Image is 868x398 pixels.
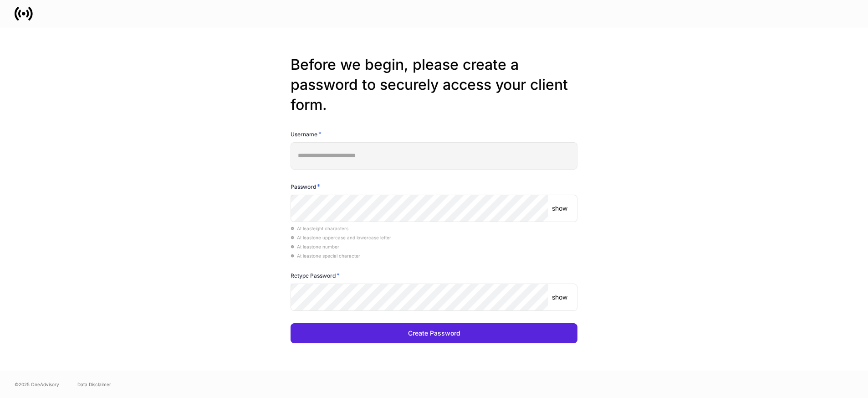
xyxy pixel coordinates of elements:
h6: Password [291,182,320,191]
h2: Before we begin, please create a password to securely access your client form. [291,55,577,115]
p: show [552,293,567,302]
div: Create Password [408,330,460,336]
span: © 2025 OneAdvisory [15,381,59,388]
span: At least one uppercase and lowercase letter [291,235,391,240]
button: Create Password [291,323,577,343]
span: At least eight characters [291,226,348,231]
span: At least one number [291,244,339,249]
h6: Retype Password [291,271,340,280]
span: At least one special character [291,253,360,258]
a: Data Disclaimer [77,381,111,388]
h6: Username [291,129,322,139]
p: show [552,204,567,213]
